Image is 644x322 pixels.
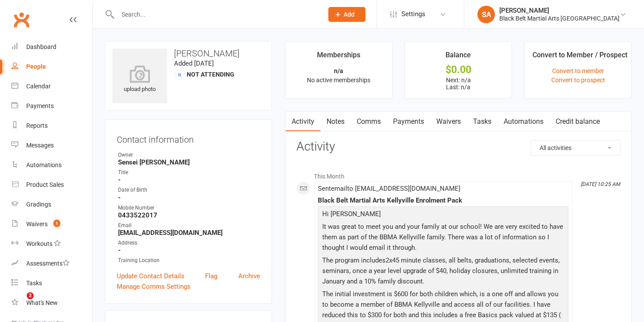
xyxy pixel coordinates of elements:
a: Notes [320,112,351,132]
div: Title [118,168,260,177]
a: Convert to prospect [551,77,605,84]
span: Add [344,11,355,18]
div: Address [118,239,260,247]
a: Reports [11,116,92,136]
strong: - [118,176,260,184]
time: Added [DATE] [174,59,214,67]
iframe: Intercom live chat [9,292,30,313]
h3: Contact information [117,131,260,144]
div: Owner [118,151,260,159]
div: Training Location [118,256,260,265]
a: Clubworx [10,9,32,31]
div: Payments [26,102,54,109]
div: upload photo [112,65,167,94]
span: Not Attending [187,71,234,78]
a: Payments [11,96,92,116]
a: Flag [205,271,217,281]
input: Search... [115,8,317,21]
strong: - [118,194,260,202]
div: Gradings [26,201,51,208]
div: Convert to Member / Prospect [533,49,627,65]
a: Manage Comms Settings [117,281,191,292]
a: Workouts [11,234,92,254]
a: Product Sales [11,175,92,195]
a: Waivers [430,112,467,132]
a: What's New [11,293,92,313]
div: Memberships [317,49,360,65]
span: Sent email to [EMAIL_ADDRESS][DOMAIN_NAME] [318,185,460,192]
strong: - [118,246,260,254]
a: Update Contact Details [117,271,184,281]
li: This Month [296,167,620,181]
div: What's New [26,299,58,306]
div: Mobile Number [118,204,260,212]
div: Balance [446,49,471,65]
span: 2 [27,292,34,299]
a: Assessments [11,254,92,273]
span: Settings [401,4,425,24]
div: Product Sales [26,181,64,188]
a: Automations [11,155,92,175]
div: [PERSON_NAME] [499,7,620,14]
div: Date of Birth [118,186,260,194]
div: SA [477,6,495,23]
div: Tasks [26,280,42,287]
a: Convert to member [552,67,604,74]
span: No active memberships [307,77,370,84]
a: Automations [498,112,550,132]
p: It was great to meet you and your family at our school! We are very excited to have them as part ... [320,221,566,255]
i: [DATE] 10:25 AM [581,181,620,187]
div: Assessments [26,260,70,267]
a: Credit balance [550,112,606,132]
div: Calendar [26,83,51,90]
strong: [EMAIL_ADDRESS][DOMAIN_NAME] [118,229,260,237]
strong: 0433522017 [118,211,260,219]
p: Next: n/a Last: n/a [413,77,504,91]
div: $0.00 [413,65,504,74]
a: Tasks [467,112,498,132]
div: Automations [26,161,62,168]
p: The program includes2x45 minute classes, all belts, graduations, selected events, seminars, once ... [320,255,566,289]
div: Reports [26,122,48,129]
a: Calendar [11,77,92,96]
a: Comms [351,112,387,132]
div: Black Belt Martial Arts Kellyville Enrolment Pack [318,197,568,204]
strong: Sensei [PERSON_NAME] [118,158,260,166]
a: Messages [11,136,92,155]
a: Waivers 1 [11,214,92,234]
span: 1 [53,220,60,227]
a: Payments [387,112,430,132]
a: People [11,57,92,77]
div: Dashboard [26,43,56,50]
div: Workouts [26,240,52,247]
p: Hi [PERSON_NAME] [320,209,566,221]
a: Gradings [11,195,92,214]
a: Activity [285,112,320,132]
div: Email [118,221,260,230]
a: Dashboard [11,37,92,57]
strong: n/a [334,67,343,74]
div: Waivers [26,220,48,227]
h3: [PERSON_NAME] [112,49,265,58]
button: Add [328,7,366,22]
div: People [26,63,46,70]
div: Black Belt Martial Arts [GEOGRAPHIC_DATA] [499,14,620,22]
a: Tasks [11,273,92,293]
h3: Activity [296,140,620,154]
div: Messages [26,142,54,149]
a: Archive [238,271,260,281]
